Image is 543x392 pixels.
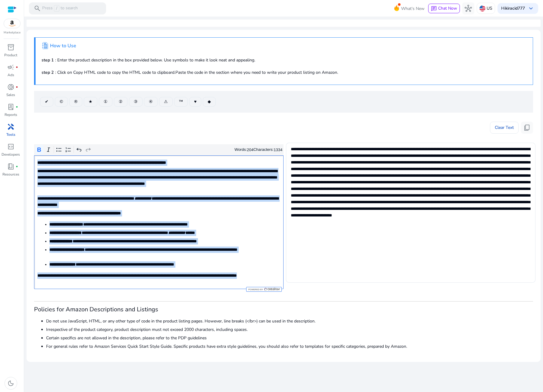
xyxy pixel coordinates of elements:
[134,98,138,105] span: ③
[16,106,18,108] span: fiber_manual_record
[4,30,20,35] p: Marketplace
[114,97,127,107] button: ②
[4,19,20,28] img: amazon.svg
[7,380,14,387] span: dark_mode
[2,172,19,177] p: Resources
[7,143,14,150] span: code_blocks
[194,98,196,105] span: ♥
[479,5,485,11] img: us.svg
[164,98,168,105] span: ⚠
[74,98,77,105] span: ®
[159,97,173,107] button: ⚠
[42,69,527,76] p: : Click on Copy HTML code to copy the HTML code to clipboard.Paste the code in the section where ...
[40,97,53,107] button: ✔
[7,64,14,71] span: campaign
[34,306,533,313] h3: Policies for Amazon Descriptions and Listings
[46,318,533,324] li: Do not use JavaScript, HTML, or any other type of code in the product listing pages. However, lin...
[401,3,425,14] span: What's New
[8,72,14,78] p: Ads
[527,5,535,12] span: keyboard_arrow_down
[54,5,59,12] span: /
[179,98,183,105] span: ™
[523,124,531,131] span: content_copy
[438,5,457,11] span: Chat Now
[7,83,14,91] span: donut_small
[203,97,216,107] button: ◆
[248,288,263,291] span: Powered by
[45,98,49,105] span: ✔
[501,6,525,11] p: Hi
[505,5,525,11] b: kiracid777
[144,97,158,107] button: ④
[16,165,18,168] span: fiber_manual_record
[34,5,41,12] span: search
[189,97,201,107] button: ♥
[431,6,437,12] span: chat
[7,123,14,130] span: handyman
[5,112,17,117] p: Reports
[462,2,474,14] button: hub
[42,70,54,75] b: step 2
[129,97,143,107] button: ③
[34,155,284,289] div: Rich Text Editor. Editing area: main. Press Alt+0 for help.
[465,5,472,12] span: hub
[234,146,282,154] div: Words: Characters:
[84,97,97,107] button: ★
[521,122,533,134] button: content_copy
[42,5,78,12] p: Press to search
[487,3,492,14] p: US
[89,98,93,105] span: ★
[16,66,18,68] span: fiber_manual_record
[46,326,533,333] li: Irrespective of the product category, product description must not exceed 2000 characters, includ...
[174,97,188,107] button: ™
[42,57,54,63] b: step 1
[208,98,211,105] span: ◆
[104,98,108,105] span: ①
[46,343,533,350] li: For general rules refer to Amazon Services Quick Start Style Guide. Specific products have extra ...
[50,43,76,49] h4: How to Use
[7,163,14,170] span: book_4
[34,144,284,156] div: Editor toolbar
[495,122,514,134] span: Clear Text
[490,122,519,134] button: Clear Text
[119,98,123,105] span: ②
[6,92,15,98] p: Sales
[60,98,63,105] span: ©
[6,132,15,137] p: Tools
[16,86,18,88] span: fiber_manual_record
[274,148,282,152] label: 1334
[247,148,253,152] label: 204
[69,97,82,107] button: ®
[4,52,17,58] p: Product
[7,103,14,110] span: lab_profile
[55,97,68,107] button: ©
[2,152,20,157] p: Developers
[46,335,533,341] li: Certain specifics are not allowed in the description, please refer to the PDP guidelines
[7,44,14,51] span: inventory_2
[428,4,460,13] button: chatChat Now
[99,97,112,107] button: ①
[42,57,527,63] p: : Enter the product description in the box provided below. Use symbols to make it look neat and a...
[149,98,153,105] span: ④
